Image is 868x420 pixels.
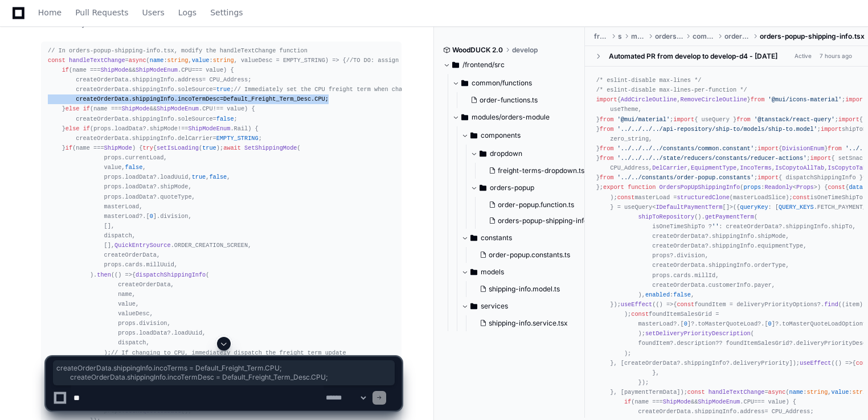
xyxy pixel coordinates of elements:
span: millId [694,272,715,279]
span: constants [481,233,512,242]
span: '' [712,223,719,230]
span: handleTextChange [69,57,125,64]
span: order-popup.constants.ts [489,250,570,260]
button: shipping-info.model.ts [475,281,588,297]
span: queryKey [740,204,768,211]
span: ShipMode [100,67,128,73]
span: '@mui/icons-material' [768,96,842,103]
span: shippingInfo [712,242,754,249]
span: shippingInfo [132,135,174,142]
span: setDeliveryPriorityDescription [645,330,751,337]
span: string [167,57,189,64]
span: shippingInfo [132,116,174,122]
span: shippingInfo [132,96,174,102]
span: IDefaultPaymentTerm [656,204,722,211]
span: loadData [139,330,167,336]
button: common/functions [452,74,586,92]
span: CPU [181,67,191,73]
button: dropdown [470,145,604,163]
span: shippingInfo [712,233,754,240]
span: toMasterQuoteLoad [698,320,758,327]
span: '@mui/material' [617,116,670,123]
span: const [617,194,635,201]
span: shippingInfo [132,76,174,83]
span: () => [656,301,673,308]
span: orders-popup-shipping-info.tsx [498,216,599,225]
span: DelCarrier [652,164,687,171]
span: shippingInfo [132,86,174,93]
span: '../../../../constants/common.constant' [617,145,754,152]
span: WoodDUCK 2.0 [452,46,503,55]
span: shipping-info.model.ts [489,285,560,294]
span: const [631,311,649,318]
span: /frontend/src [462,60,505,69]
span: ORDER_CREATION_SCREEN [174,242,248,249]
span: : , : , valueDesc = EMPTY_STRING [150,57,325,64]
span: EquipmentType [691,164,736,171]
span: if [83,105,90,112]
span: SetShippingMode [244,145,297,151]
span: Settings [210,9,243,16]
span: Rail [234,125,248,132]
svg: Directory [470,299,477,313]
span: Readonly [764,184,792,191]
span: DivisionEnum [782,145,824,152]
span: CPU [202,105,212,112]
span: orderType [754,262,785,269]
button: services [461,297,595,315]
span: if [83,125,90,132]
span: from [751,96,765,103]
span: shipMode [150,125,178,132]
button: freight-terms-dropdown.tsx [484,163,597,179]
span: services [481,302,508,311]
span: true [216,86,231,93]
span: ShipMode [104,145,132,151]
span: import [845,96,866,103]
span: const [677,301,694,308]
span: setIsLoading [157,145,199,151]
span: loadData [125,174,153,180]
span: order-functions.ts [480,96,538,105]
span: shippingInfo [785,223,828,230]
span: common/functions [472,79,532,88]
span: cards [125,261,143,268]
span: 0 [150,213,153,220]
span: division [139,320,167,327]
span: : < > [743,184,817,191]
span: AddCircleOutline [621,96,677,103]
span: Logs [178,9,196,16]
span: loadUuid [174,330,202,336]
span: from [600,126,614,133]
button: order-popup.function.ts [484,197,599,213]
span: incoTermDesc [178,96,220,102]
span: modules/orders-module [472,113,550,122]
span: '../../../../api-repository/ship-to/models/ship-to.model' [617,126,817,133]
div: Automated PR from develop to develop-d4 - [DATE] [609,52,777,61]
span: Default [223,96,248,102]
span: RemoveCircleOutline [681,96,747,103]
span: if [62,67,69,73]
svg: Directory [470,265,477,279]
span: data [849,184,863,191]
span: value [192,57,210,64]
span: import [596,96,617,103]
span: Home [38,9,62,16]
span: import [838,116,859,123]
span: ShipModeEnum [189,125,231,132]
button: modules/orders-module [452,108,586,126]
span: soleSource [178,86,213,93]
span: import [673,116,694,123]
span: loadData [125,193,153,200]
svg: Directory [470,129,477,142]
span: OrdersPopUpShippingInfo [660,184,740,191]
span: false [673,291,691,298]
span: division [160,213,188,220]
span: if [65,145,72,151]
span: string [213,57,234,64]
span: false [209,174,227,180]
button: orders-popup-shipping-info.tsx [484,213,599,229]
span: const [48,57,65,64]
span: IsCopytoTab [828,164,866,171]
span: address [178,76,202,83]
span: QUERY_KEYS [779,204,814,211]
